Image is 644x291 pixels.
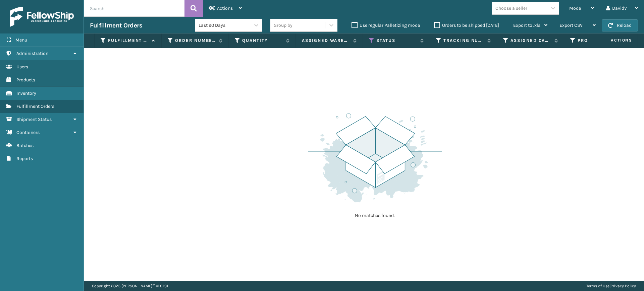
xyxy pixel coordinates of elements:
div: Choose a seller [495,5,527,12]
label: Assigned Warehouse [302,38,350,44]
div: Group by [274,22,292,29]
span: Products [16,77,35,83]
span: Inventory [16,90,36,96]
h3: Fulfillment Orders [90,21,142,29]
label: Fulfillment Order Id [108,38,149,44]
span: Administration [16,51,48,56]
span: Mode [569,5,581,11]
span: Export to .xls [513,22,540,28]
span: Users [16,64,28,70]
span: Export CSV [559,22,583,28]
span: Reports [16,156,33,161]
span: Actions [590,35,636,46]
div: Last 90 Days [199,22,251,29]
a: Terms of Use [586,284,609,288]
label: Status [376,38,417,44]
label: Tracking Number [443,38,484,44]
label: Orders to be shipped [DATE] [434,22,499,28]
img: logo [10,7,74,27]
a: Privacy Policy [610,284,636,288]
label: Assigned Carrier Service [511,38,551,44]
span: Shipment Status [16,117,52,122]
p: Copyright 2023 [PERSON_NAME]™ v 1.0.191 [92,281,168,291]
label: Quantity [242,38,283,44]
button: Reload [602,19,638,31]
span: Batches [16,143,34,148]
span: Actions [217,5,233,11]
div: | [586,281,636,291]
span: Containers [16,130,40,135]
span: Fulfillment Orders [16,103,54,109]
label: Order Number [175,38,216,44]
label: Product SKU [578,38,618,44]
label: Use regular Palletizing mode [352,22,420,28]
span: Menu [15,37,27,43]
